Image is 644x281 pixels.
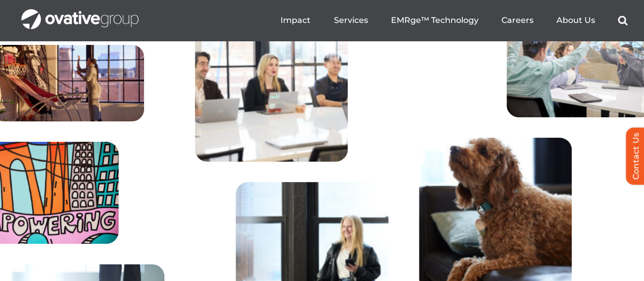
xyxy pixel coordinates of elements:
[390,15,478,25] a: EMRge™ Technology
[195,9,348,162] img: Home – Careers 5
[501,15,533,25] a: Careers
[281,15,311,25] a: Impact
[618,15,627,25] a: Search
[21,8,138,18] a: OG_Full_horizontal_WHT
[281,4,627,37] nav: Menu
[333,15,368,25] a: Services
[556,15,595,25] a: About Us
